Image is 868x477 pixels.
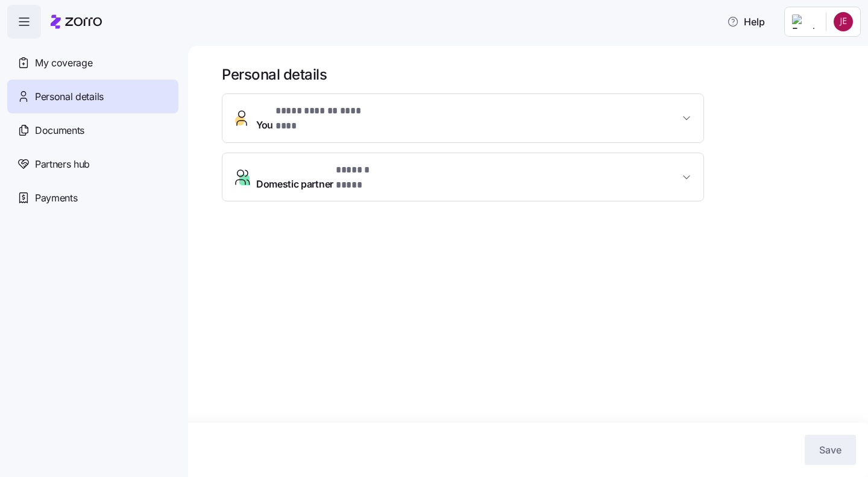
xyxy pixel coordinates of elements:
h1: Personal details [222,65,851,84]
a: Personal details [7,80,178,113]
img: Employer logo [792,14,816,29]
img: c7c122e32685dabe96a1446ae2c00e39 [834,12,853,31]
span: Partners hub [35,157,90,172]
span: My coverage [35,55,92,71]
span: Payments [35,191,77,206]
span: Help [727,14,765,29]
span: Domestic partner [256,163,397,192]
span: Documents [35,123,84,138]
button: Save [805,435,856,465]
a: Documents [7,113,178,147]
button: Help [717,10,775,34]
a: My coverage [7,46,178,80]
span: Personal details [35,89,104,104]
a: Payments [7,181,178,215]
span: You [256,104,376,133]
span: Save [819,443,841,457]
a: Partners hub [7,147,178,181]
